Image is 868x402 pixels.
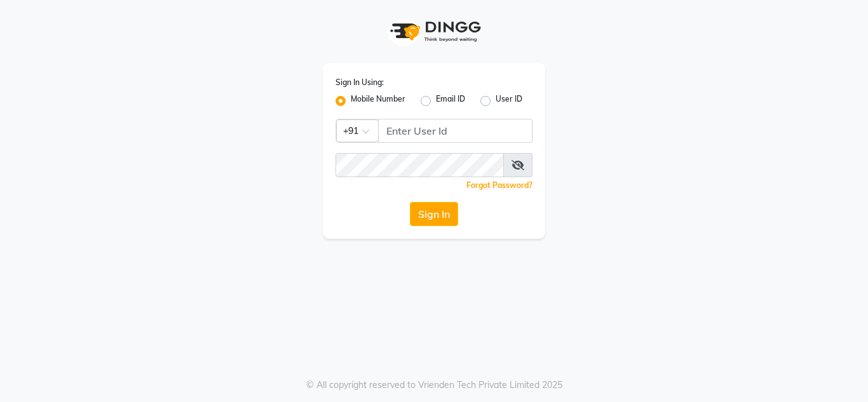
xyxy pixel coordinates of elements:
label: User ID [496,93,522,109]
img: logo1.svg [383,13,485,50]
input: Username [378,119,532,143]
a: Forgot Password? [466,180,532,190]
button: Sign In [410,202,458,226]
label: Sign In Using: [336,77,384,88]
label: Email ID [436,93,465,109]
label: Mobile Number [351,93,405,109]
input: Username [336,153,504,177]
